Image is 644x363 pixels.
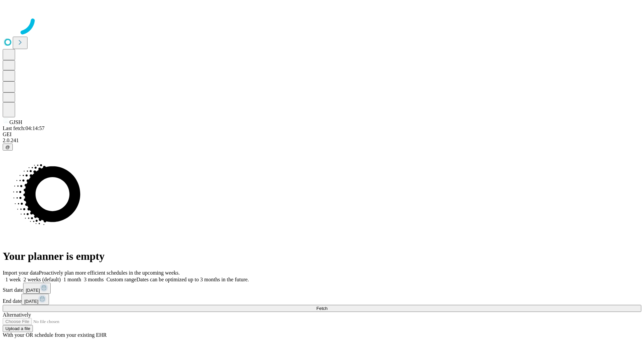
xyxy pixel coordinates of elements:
[63,277,81,282] span: 1 month
[3,294,641,305] div: End date
[23,283,51,294] button: [DATE]
[3,312,31,318] span: Alternatively
[9,119,22,125] span: GJSH
[3,137,641,144] div: 2.0.241
[23,277,61,282] span: 2 weeks (default)
[3,144,13,151] button: @
[24,299,38,304] span: [DATE]
[3,325,33,332] button: Upload a file
[3,332,107,338] span: With your OR schedule from your existing EHR
[3,283,641,294] div: Start date
[5,277,21,282] span: 1 week
[137,277,249,282] span: Dates can be optimized up to 3 months in the future.
[84,277,104,282] span: 3 months
[316,306,327,311] span: Fetch
[3,131,641,137] div: GEI
[21,294,49,305] button: [DATE]
[26,288,40,293] span: [DATE]
[3,125,45,131] span: Last fetch: 04:14:57
[106,277,136,282] span: Custom range
[3,305,641,312] button: Fetch
[39,270,180,276] span: Proactively plan more efficient schedules in the upcoming weeks.
[3,270,39,276] span: Import your data
[5,145,10,150] span: @
[3,250,641,263] h1: Your planner is empty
